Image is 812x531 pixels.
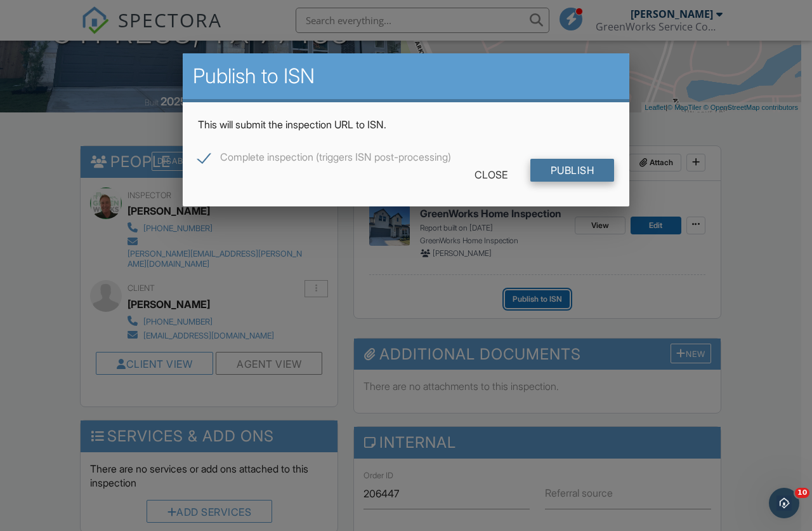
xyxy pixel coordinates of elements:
[795,488,809,498] span: 10
[193,64,619,89] h2: Publish to ISN
[769,488,799,518] iframe: Intercom live chat
[198,151,451,167] label: Complete inspection (triggers ISN post-processing)
[454,163,528,186] div: Close
[530,159,615,182] input: Publish
[198,118,614,131] p: This will submit the inspection URL to ISN.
